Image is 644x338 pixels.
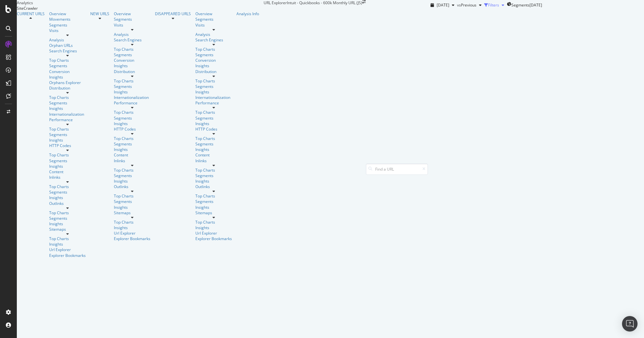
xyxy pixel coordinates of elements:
a: Internationalization [114,95,150,100]
a: Overview [195,11,232,16]
a: Search Engines [114,37,150,43]
div: Top Charts [195,219,232,225]
a: Insights [49,221,86,227]
a: Content [49,169,86,174]
a: Url Explorer [195,230,232,236]
a: Overview [49,11,86,16]
a: Top Charts [195,47,232,52]
div: Top Charts [195,110,232,115]
a: Insights [114,205,150,210]
a: Insights [49,74,86,80]
div: Visits [114,22,150,28]
div: Content [114,152,150,158]
a: Explorer Bookmarks [195,236,232,241]
div: Search Engines [195,37,232,43]
a: Sitemaps [114,210,150,216]
a: Conversion [49,69,86,74]
div: Inlinks [195,158,232,164]
div: Analysis [195,32,232,37]
div: Top Charts [114,219,150,225]
div: Top Charts [114,167,150,173]
a: Content [195,152,232,158]
input: Find a URL [366,164,428,175]
div: Insights [114,89,150,95]
a: HTTP Codes [49,143,86,148]
div: SiteCrawler [17,5,264,11]
a: Segments [195,199,232,204]
a: Inlinks [49,174,86,180]
a: Explorer Bookmarks [114,236,150,241]
div: DISAPPEARED URLS [155,11,191,16]
a: Visits [49,28,86,33]
a: Sitemaps [49,227,86,232]
div: Insights [195,121,232,126]
a: Top Charts [114,47,150,52]
a: Top Charts [114,193,150,199]
a: Distribution [195,69,232,74]
a: Performance [195,100,232,106]
a: Segments [114,115,150,121]
a: Internationalization [49,111,86,117]
a: Insights [195,63,232,69]
div: Top Charts [49,58,86,63]
a: Inlinks [114,158,150,164]
a: Movements [49,16,86,22]
div: Top Charts [114,110,150,115]
a: Segments [195,52,232,58]
a: Performance [114,100,150,106]
div: Top Charts [114,136,150,141]
div: Performance [49,117,86,122]
div: Insights [114,178,150,184]
span: Previous [461,2,476,8]
div: Conversion [114,58,150,63]
div: Orphan URLs [49,43,86,48]
a: Outlinks [195,184,232,189]
div: [DATE] [529,2,542,8]
a: Internationalization [195,95,232,100]
a: Analysis [49,37,86,43]
a: Segments [195,16,232,22]
a: Analysis Info [236,11,259,16]
div: Top Charts [49,95,86,100]
span: Segments [511,2,529,8]
a: Top Charts [195,167,232,173]
div: Orphans Explorer [49,80,86,85]
a: Segments [49,132,86,137]
a: Explorer Bookmarks [49,253,86,258]
a: Segments [195,84,232,89]
a: Segments [49,22,86,28]
a: Insights [49,241,86,247]
a: Segments [114,141,150,147]
a: Insights [195,147,232,152]
div: Insights [114,121,150,126]
div: Insights [49,195,86,200]
a: Overview [114,11,150,16]
a: Insights [49,164,86,169]
div: Filters [488,2,499,8]
div: Distribution [114,69,150,74]
a: Outlinks [114,184,150,189]
div: Distribution [49,85,86,91]
div: Segments [195,141,232,147]
div: Insights [195,225,232,230]
div: Top Charts [49,152,86,158]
